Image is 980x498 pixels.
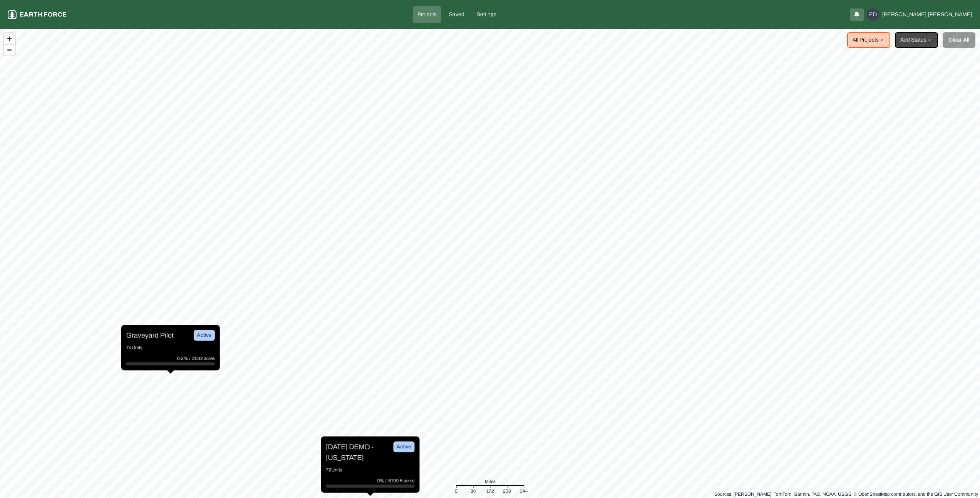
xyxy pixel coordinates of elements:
[4,33,15,44] button: Zoom in
[192,354,215,362] p: 2032 acres
[449,11,464,18] p: Saved
[8,10,17,19] img: earthforce-logo-white-uG4MPadI.svg
[444,6,469,23] a: Saved
[4,44,15,55] button: Zoom out
[928,11,972,18] span: [PERSON_NAME]
[520,487,528,495] div: 344
[471,487,476,495] div: 86
[472,6,501,23] a: Settings
[895,32,938,48] button: Add Status
[943,32,975,48] button: Clear All
[882,11,926,18] span: [PERSON_NAME]
[326,441,384,463] p: [DATE] DEMO - [US_STATE]
[714,490,978,498] div: Sources: [PERSON_NAME], TomTom, Garmin, FAO, NOAA, USGS, © OpenStreetMap contributors, and the GI...
[194,330,215,341] div: Active
[503,487,511,495] div: 258
[126,330,174,341] p: Graveyard Pilot
[477,11,496,18] p: Settings
[326,466,414,474] p: 72 Units
[413,6,441,23] a: Projects
[126,344,215,351] p: 74 Units
[867,8,972,21] button: ED[PERSON_NAME][PERSON_NAME]
[377,477,388,485] p: 0% /
[867,8,879,21] div: ED
[847,32,890,48] button: All Projects
[20,10,67,19] p: Earth force
[455,487,457,495] div: 0
[485,478,496,485] span: Miles
[393,441,414,452] div: Active
[388,477,414,485] p: 8199.5 acres
[177,354,192,362] p: 0.2% /
[417,11,437,18] p: Projects
[486,487,494,495] div: 172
